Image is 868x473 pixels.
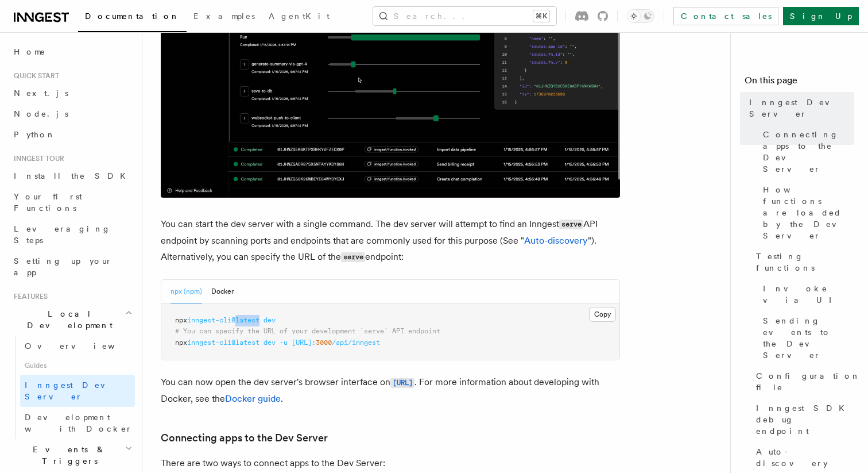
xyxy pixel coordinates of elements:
a: Contact sales [673,7,778,25]
code: [URL] [390,378,414,388]
a: Your first Functions [9,186,135,218]
span: npx [175,339,187,347]
span: Inngest Dev Server [25,380,123,401]
code: serve [559,220,583,229]
span: # You can specify the URL of your development `serve` API endpoint [175,327,440,335]
a: Inngest Dev Server [745,92,854,124]
span: -u [280,339,288,347]
span: Connecting apps to the Dev Server [763,129,854,175]
p: There are two ways to connect apps to the Dev Server: [161,455,620,471]
a: Home [9,41,135,62]
span: Inngest Dev Server [749,97,854,120]
a: Setting up your app [9,251,135,283]
div: Local Development [9,336,135,439]
span: Examples [193,11,255,21]
button: Local Development [9,303,135,336]
span: Overview [25,341,143,351]
span: Leveraging Steps [14,224,111,245]
button: Copy [589,307,616,322]
h4: On this page [745,74,854,92]
p: You can now open the dev server's browser interface on . For more information about developing wi... [161,374,620,407]
a: Documentation [78,3,187,32]
a: [URL] [390,376,414,387]
span: Invoke via UI [763,283,854,306]
span: [URL]: [292,339,316,347]
span: Sending events to the Dev Server [763,315,854,361]
a: Configuration file [751,366,854,398]
button: Docker [211,280,234,303]
span: Auto-discovery [756,446,854,469]
a: Inngest Dev Server [20,375,135,407]
a: How functions are loaded by the Dev Server [758,179,854,246]
a: Inngest SDK debug endpoint [751,398,854,441]
a: Install the SDK [9,166,135,186]
a: Invoke via UI [758,278,854,310]
a: Development with Docker [20,407,135,439]
a: AgentKit [262,3,336,31]
p: You can start the dev server with a single command. The dev server will attempt to find an Innges... [161,216,620,266]
code: serve [341,252,365,262]
span: Features [9,292,48,301]
span: Configuration file [756,370,861,393]
button: Toggle dark mode [627,9,654,23]
span: dev [263,316,276,324]
span: Home [14,46,46,57]
span: 3000 [316,339,332,347]
span: Inngest tour [9,154,64,163]
a: Examples [187,3,262,31]
kbd: ⌘K [533,10,549,22]
span: Guides [20,356,135,375]
span: AgentKit [269,11,330,21]
span: Next.js [14,89,68,98]
a: Python [9,124,135,145]
span: Local Development [9,308,125,331]
span: How functions are loaded by the Dev Server [763,184,854,241]
span: Your first Functions [14,192,82,213]
a: Docker guide [225,393,281,404]
span: /api/inngest [332,339,380,347]
span: Setting up your app [14,256,113,277]
span: Documentation [85,11,180,21]
a: Leveraging Steps [9,218,135,251]
a: Connecting apps to the Dev Server [161,430,328,446]
span: Development with Docker [25,413,133,433]
a: Overview [20,336,135,356]
span: Inngest SDK debug endpoint [756,402,854,437]
span: Node.js [14,109,68,118]
a: Node.js [9,103,135,124]
span: inngest-cli@latest [187,339,259,347]
a: Testing functions [751,246,854,278]
a: Connecting apps to the Dev Server [758,124,854,179]
span: inngest-cli@latest [187,316,259,324]
a: Next.js [9,83,135,103]
a: Auto-discovery [524,235,588,246]
button: Search...⌘K [373,7,556,25]
button: npx (npm) [170,280,202,303]
span: Testing functions [756,251,854,274]
span: dev [263,339,276,347]
a: Sign Up [783,7,859,25]
span: Python [14,130,56,139]
a: Sending events to the Dev Server [758,310,854,366]
span: Install the SDK [14,171,133,180]
span: npx [175,316,187,324]
button: Events & Triggers [9,439,135,471]
span: Events & Triggers [9,444,125,467]
span: Quick start [9,71,59,80]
